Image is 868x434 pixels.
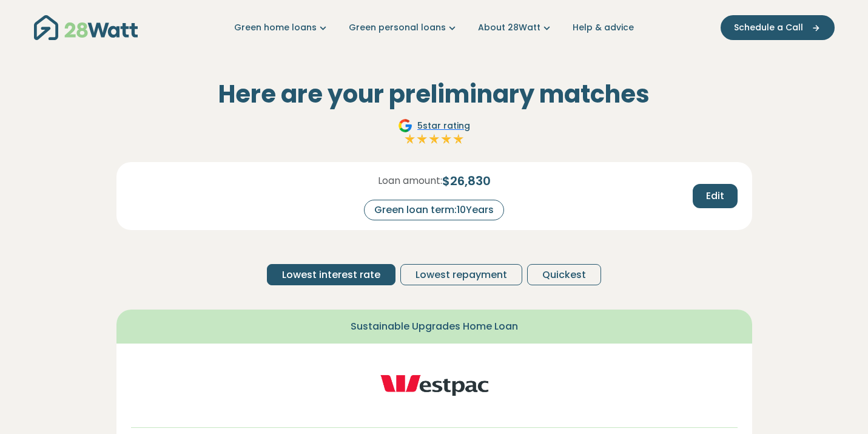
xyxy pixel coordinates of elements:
[349,21,459,34] a: Green personal loans
[400,264,522,285] button: Lowest repayment
[404,133,416,145] img: Full star
[417,120,470,132] span: 5 star rating
[721,15,835,40] button: Schedule a Call
[351,319,518,334] span: Sustainable Upgrades Home Loan
[364,200,504,220] div: Green loan term: 10 Years
[442,172,491,190] span: $ 26,830
[116,80,752,109] h2: Here are your preliminary matches
[706,189,724,203] span: Edit
[428,133,440,145] img: Full star
[478,21,553,34] a: About 28Watt
[398,118,412,133] img: Google
[734,21,803,34] span: Schedule a Call
[380,358,489,413] img: westpac logo
[34,12,835,43] nav: Main navigation
[234,21,329,34] a: Green home loans
[267,264,395,285] button: Lowest interest rate
[34,15,138,40] img: 28Watt
[573,21,634,34] a: Help & advice
[453,133,465,145] img: Full star
[415,268,507,282] span: Lowest repayment
[542,268,586,282] span: Quickest
[396,118,472,147] a: Google5star ratingFull starFull starFull starFull starFull star
[378,174,442,188] span: Loan amount:
[527,264,601,285] button: Quickest
[440,133,453,145] img: Full star
[282,268,380,282] span: Lowest interest rate
[416,133,428,145] img: Full star
[693,184,738,208] button: Edit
